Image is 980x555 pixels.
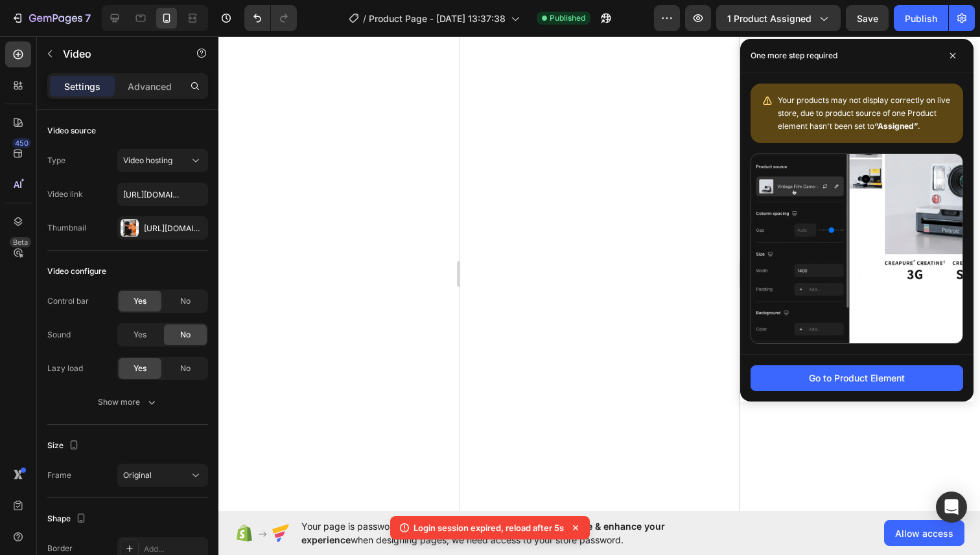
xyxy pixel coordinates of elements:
[244,5,297,31] div: Undo/Redo
[47,125,96,137] div: Video source
[134,295,146,307] span: Yes
[117,464,208,487] button: Original
[369,12,506,25] span: Product Page - [DATE] 13:37:38
[809,371,905,385] div: Go to Product Element
[10,237,31,247] div: Beta
[716,5,841,31] button: 1 product assigned
[936,492,967,523] div: Open Intercom Messenger
[857,13,878,24] span: Save
[180,295,191,307] span: No
[47,391,208,414] button: Show more
[47,510,89,528] div: Shape
[47,543,73,554] div: Border
[117,183,208,206] input: Insert video url here
[117,149,208,172] button: Video hosting
[123,155,172,165] span: Video hosting
[846,5,889,31] button: Save
[47,470,71,481] div: Frame
[47,329,71,341] div: Sound
[874,121,918,131] b: “Assigned”
[47,437,82,455] div: Size
[64,80,100,93] p: Settings
[894,5,948,31] button: Publish
[180,329,191,341] span: No
[98,396,158,409] div: Show more
[414,521,564,534] p: Login session expired, reload after 5s
[895,527,953,540] span: Allow access
[180,363,191,374] span: No
[47,363,83,374] div: Lazy load
[134,329,146,341] span: Yes
[123,470,152,480] span: Original
[47,222,86,234] div: Thumbnail
[778,95,950,131] span: Your products may not display correctly on live store, due to product source of one Product eleme...
[47,188,83,200] div: Video link
[905,12,937,25] div: Publish
[128,80,172,93] p: Advanced
[85,10,91,26] p: 7
[550,12,585,24] span: Published
[460,36,739,511] iframe: Design area
[47,155,65,166] div: Type
[63,46,173,62] p: Video
[301,519,716,547] span: Your page is password protected. To when designing pages, we need access to your store password.
[144,223,205,234] div: [URL][DOMAIN_NAME]
[12,138,31,148] div: 450
[363,12,366,25] span: /
[47,266,106,277] div: Video configure
[144,543,205,555] div: Add...
[134,363,146,374] span: Yes
[5,5,97,31] button: 7
[751,365,963,391] button: Go to Product Element
[47,295,89,307] div: Control bar
[727,12,811,25] span: 1 product assigned
[884,520,964,546] button: Allow access
[751,49,837,62] p: One more step required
